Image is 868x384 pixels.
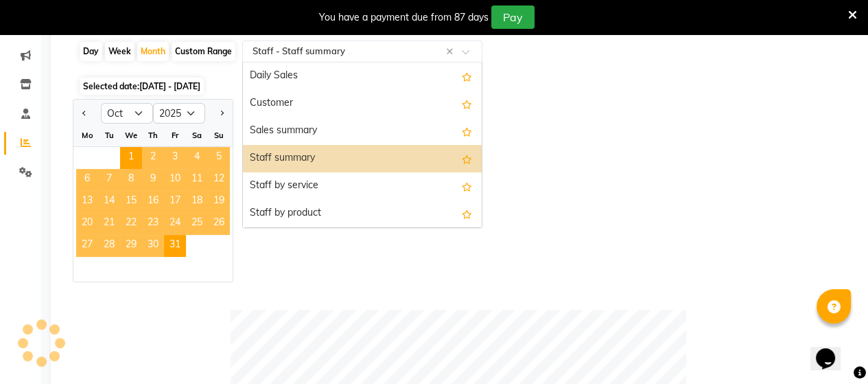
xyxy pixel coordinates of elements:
span: 2 [142,147,164,169]
span: Clear all [446,45,458,59]
div: Friday, October 31, 2025 [164,235,186,257]
div: Daily Sales [243,63,482,90]
iframe: chat widget [810,329,854,370]
div: Monday, October 20, 2025 [76,213,98,235]
div: Sunday, October 26, 2025 [208,213,230,235]
span: 22 [120,213,142,235]
div: We [120,124,142,146]
div: You have a payment due from 87 days [319,10,489,25]
div: Sales summary [243,117,482,145]
span: 24 [164,213,186,235]
div: Staff summary [243,145,482,172]
div: Saturday, October 4, 2025 [186,147,208,169]
div: Wednesday, October 8, 2025 [120,169,142,191]
div: Friday, October 24, 2025 [164,213,186,235]
span: 20 [76,213,98,235]
div: Thursday, October 23, 2025 [142,213,164,235]
div: Sunday, October 5, 2025 [208,147,230,169]
span: 18 [186,191,208,213]
div: Staff by service [243,172,482,200]
span: 25 [186,213,208,235]
div: Friday, October 10, 2025 [164,169,186,191]
span: 9 [142,169,164,191]
div: Thursday, October 16, 2025 [142,191,164,213]
div: Su [208,124,230,146]
div: Thursday, October 9, 2025 [142,169,164,191]
select: Select year [153,103,205,124]
span: 5 [208,147,230,169]
select: Select month [101,103,153,124]
div: Wednesday, October 22, 2025 [120,213,142,235]
div: Friday, October 17, 2025 [164,191,186,213]
span: 10 [164,169,186,191]
div: Saturday, October 18, 2025 [186,191,208,213]
div: Day [80,42,102,61]
span: 4 [186,147,208,169]
div: Th [142,124,164,146]
div: Mo [76,124,98,146]
button: Previous month [79,102,90,124]
div: Month [137,42,169,61]
span: [DATE] - [DATE] [139,81,200,91]
div: Tuesday, October 7, 2025 [98,169,120,191]
span: 6 [76,169,98,191]
span: 17 [164,191,186,213]
span: Add this report to Favorites List [462,68,472,84]
button: Pay [491,5,535,29]
div: Sunday, October 19, 2025 [208,191,230,213]
span: Selected date: [80,78,204,95]
span: 8 [120,169,142,191]
div: Monday, October 6, 2025 [76,169,98,191]
span: 19 [208,191,230,213]
div: Tu [98,124,120,146]
ng-dropdown-panel: Options list [242,62,482,228]
span: 23 [142,213,164,235]
div: Staff by product [243,200,482,227]
div: Custom Range [172,42,235,61]
span: 16 [142,191,164,213]
div: Sunday, October 12, 2025 [208,169,230,191]
div: Customer [243,90,482,117]
div: Friday, October 3, 2025 [164,147,186,169]
div: Monday, October 13, 2025 [76,191,98,213]
span: 26 [208,213,230,235]
div: Saturday, October 25, 2025 [186,213,208,235]
span: 15 [120,191,142,213]
span: 21 [98,213,120,235]
span: 3 [164,147,186,169]
span: Add this report to Favorites List [462,178,472,194]
span: Add this report to Favorites List [462,205,472,222]
span: 27 [76,235,98,257]
div: Wednesday, October 1, 2025 [120,147,142,169]
div: Tuesday, October 14, 2025 [98,191,120,213]
div: Thursday, October 30, 2025 [142,235,164,257]
div: Week [105,42,134,61]
button: Next month [216,102,227,124]
span: 14 [98,191,120,213]
span: Add this report to Favorites List [462,123,472,139]
div: Wednesday, October 29, 2025 [120,235,142,257]
div: Monday, October 27, 2025 [76,235,98,257]
div: Wednesday, October 15, 2025 [120,191,142,213]
div: Tuesday, October 21, 2025 [98,213,120,235]
span: Add this report to Favorites List [462,95,472,112]
span: 1 [120,147,142,169]
span: 7 [98,169,120,191]
span: 28 [98,235,120,257]
span: 31 [164,235,186,257]
span: 13 [76,191,98,213]
span: Add this report to Favorites List [462,150,472,167]
div: Fr [164,124,186,146]
span: 12 [208,169,230,191]
span: 11 [186,169,208,191]
div: Saturday, October 11, 2025 [186,169,208,191]
div: Sa [186,124,208,146]
span: 30 [142,235,164,257]
div: Thursday, October 2, 2025 [142,147,164,169]
span: 29 [120,235,142,257]
div: Tuesday, October 28, 2025 [98,235,120,257]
